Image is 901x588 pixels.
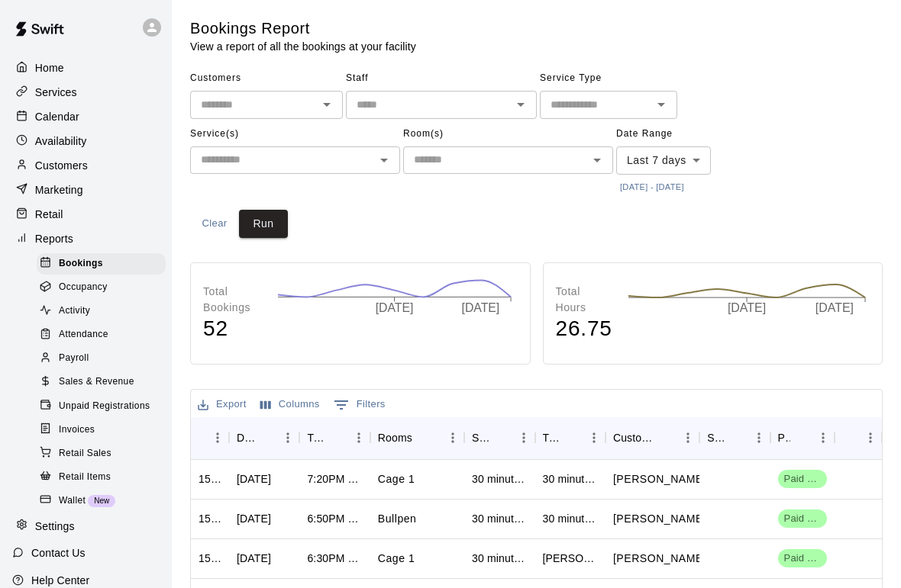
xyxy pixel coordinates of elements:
[707,416,725,459] div: Staff
[257,393,324,416] button: Select columns
[842,427,864,448] button: Sort
[812,426,835,449] button: Menu
[378,511,417,527] p: Bullpen
[12,154,160,177] a: Customers
[190,39,416,54] p: View a report of all the bookings at your facility
[464,416,534,459] div: Service
[59,351,89,366] span: Payroll
[307,471,362,487] div: 7:20PM – 7:50PM
[190,210,239,238] button: Clear
[59,446,111,461] span: Retail Sales
[373,149,395,171] button: Open
[556,284,612,316] p: Total Hours
[463,301,502,314] tspan: [DATE]
[543,551,598,566] div: Joe Smith
[728,301,766,314] tspan: [DATE]
[583,426,606,449] button: Menu
[199,511,221,526] div: 1523991
[276,426,299,449] button: Menu
[37,371,166,393] div: Sales & Revenue
[316,94,337,115] button: Open
[859,426,882,449] button: Menu
[12,227,160,250] a: Reports
[59,399,150,414] span: Unpaid Registrations
[535,416,606,459] div: Title
[815,301,854,314] tspan: [DATE]
[778,551,828,566] span: Paid 1/1
[770,416,835,459] div: Payment
[59,493,86,509] span: Wallet
[203,284,262,316] p: Total Bookings
[472,551,527,566] div: 30 minute Cage Rental
[59,280,108,295] span: Occupancy
[472,471,527,487] div: 30 minute Cage Rental
[59,374,134,390] span: Sales & Revenue
[199,471,221,487] div: 1524024
[37,396,166,417] div: Unpaid Registrations
[35,231,73,246] p: Reports
[748,426,770,449] button: Menu
[412,427,434,448] button: Sort
[35,85,77,100] p: Services
[37,394,172,418] a: Unpaid Registrations
[12,81,160,104] a: Services
[190,122,400,146] span: Service(s)
[59,304,90,319] span: Activity
[35,158,88,173] p: Customers
[540,66,677,91] span: Service Type
[378,416,412,459] div: Rooms
[778,512,828,526] span: Paid 1/1
[194,393,250,416] button: Export
[543,511,598,526] div: 30 minute Bullpen
[543,416,561,459] div: Title
[37,418,172,442] a: Invoices
[441,426,464,449] button: Menu
[12,130,160,153] a: Availability
[378,471,415,487] p: Cage 1
[491,427,512,448] button: Sort
[37,348,166,369] div: Payroll
[12,515,160,538] a: Settings
[12,203,160,226] div: Retail
[510,94,531,115] button: Open
[35,109,79,124] p: Calendar
[206,426,229,449] button: Menu
[31,573,89,588] p: Help Center
[190,18,416,39] h5: Bookings Report
[613,551,706,567] p: JT Smith
[556,316,612,342] h4: 26.75
[237,416,255,459] div: Date
[37,323,172,347] a: Attendance
[37,347,172,371] a: Payroll
[12,178,160,201] div: Marketing
[12,105,160,128] a: Calendar
[376,301,415,314] tspan: [DATE]
[37,252,172,275] a: Bookings
[403,122,613,146] span: Room(s)
[35,207,63,222] p: Retail
[726,427,748,448] button: Sort
[472,416,490,459] div: Service
[346,66,537,91] span: Staff
[37,489,172,512] a: WalletNew
[790,427,812,448] button: Sort
[35,182,83,198] p: Marketing
[37,443,166,464] div: Retail Sales
[199,427,220,448] button: Sort
[37,442,172,465] a: Retail Sales
[37,300,172,323] a: Activity
[191,416,229,459] div: ID
[59,256,103,272] span: Bookings
[778,472,828,487] span: Paid 1/1
[651,94,672,115] button: Open
[699,416,770,459] div: Staff
[37,300,166,322] div: Activity
[237,471,271,487] div: Tue, Oct 14, 2025
[37,277,166,298] div: Occupancy
[37,419,166,441] div: Invoices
